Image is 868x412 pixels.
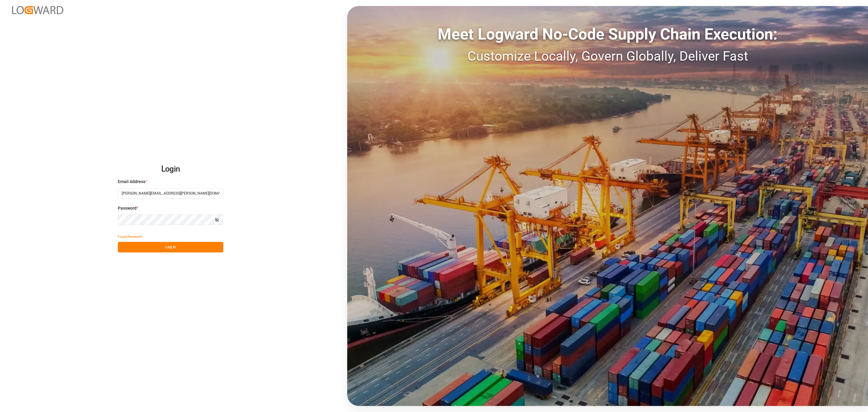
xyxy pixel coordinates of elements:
img: Logward_new_orange.png [12,6,63,14]
div: Customize Locally, Govern Globally, Deliver Fast [347,46,868,66]
span: Email Address [118,179,145,185]
button: Log In [118,242,223,252]
span: Password [118,205,137,211]
div: Meet Logward No-Code Supply Chain Execution: [347,23,868,46]
button: Forgot Password? [118,231,143,242]
input: Enter your email [118,188,223,199]
h2: Login [118,160,223,179]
